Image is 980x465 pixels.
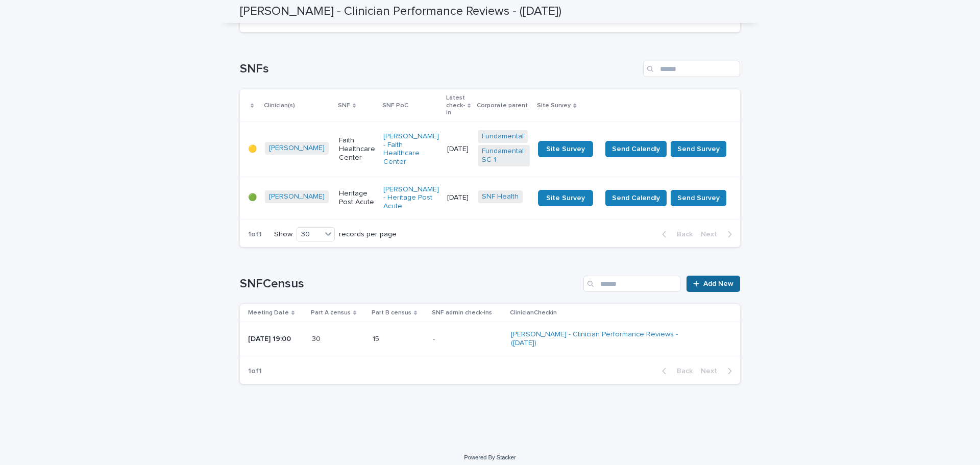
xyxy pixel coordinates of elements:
[538,141,593,157] a: Site Survey
[339,230,397,239] p: records per page
[697,366,740,376] button: Next
[701,368,723,375] span: Next
[538,190,593,206] a: Site Survey
[447,193,470,202] p: [DATE]
[546,194,585,202] span: Site Survey
[240,177,743,219] tr: 🟢[PERSON_NAME] Heritage Post Acute[PERSON_NAME] - Heritage Post Acute [DATE]SNF Health Site Surve...
[248,145,257,154] p: 🟡
[383,132,439,166] a: [PERSON_NAME] - Faith Healthcare Center
[240,359,270,384] p: 1 of 1
[248,193,257,202] p: 🟢
[446,92,465,118] p: Latest check-in
[654,230,697,239] button: Back
[240,322,740,356] tr: [DATE] 19:003030 1515 -[PERSON_NAME] - Clinician Performance Reviews - ([DATE])
[671,141,726,157] button: Send Survey
[701,231,723,238] span: Next
[687,276,740,292] a: Add New
[605,190,667,206] button: Send Calendly
[510,307,557,319] p: ClinicianCheckin
[240,62,639,77] h1: SNFs
[248,307,289,319] p: Meeting Date
[671,190,726,206] button: Send Survey
[447,145,470,154] p: [DATE]
[677,144,720,154] span: Send Survey
[264,100,295,111] p: Clinician(s)
[482,147,526,164] a: Fundamental SC 1
[482,192,519,201] a: SNF Health
[511,330,690,348] a: [PERSON_NAME] - Clinician Performance Reviews - ([DATE])
[373,333,381,344] p: 15
[339,136,375,162] p: Faith Healthcare Center
[671,231,693,238] span: Back
[537,100,571,111] p: Site Survey
[338,100,350,111] p: SNF
[612,193,660,203] span: Send Calendly
[312,333,323,344] p: 30
[433,335,502,344] p: -
[383,185,439,211] a: [PERSON_NAME] - Heritage Post Acute
[697,230,740,239] button: Next
[269,192,325,201] a: [PERSON_NAME]
[654,366,697,376] button: Back
[583,276,680,292] input: Search
[464,454,516,460] a: Powered By Stacker
[240,277,579,291] h1: SNFCensus
[311,307,351,319] p: Part A census
[240,4,561,19] h2: [PERSON_NAME] - Clinician Performance Reviews - ([DATE])
[297,229,322,240] div: 30
[546,145,585,153] span: Site Survey
[432,307,492,319] p: SNF admin check-ins
[269,144,325,153] a: [PERSON_NAME]
[477,100,528,111] p: Corporate parent
[671,368,693,375] span: Back
[382,100,408,111] p: SNF PoC
[372,307,411,319] p: Part B census
[643,61,740,77] input: Search
[240,222,270,247] p: 1 of 1
[605,141,667,157] button: Send Calendly
[677,193,720,203] span: Send Survey
[612,144,660,154] span: Send Calendly
[274,230,292,239] p: Show
[240,122,743,177] tr: 🟡[PERSON_NAME] Faith Healthcare Center[PERSON_NAME] - Faith Healthcare Center [DATE]Fundamental F...
[339,189,375,207] p: Heritage Post Acute
[482,132,524,141] a: Fundamental
[248,335,304,344] p: [DATE] 19:00
[703,280,733,287] span: Add New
